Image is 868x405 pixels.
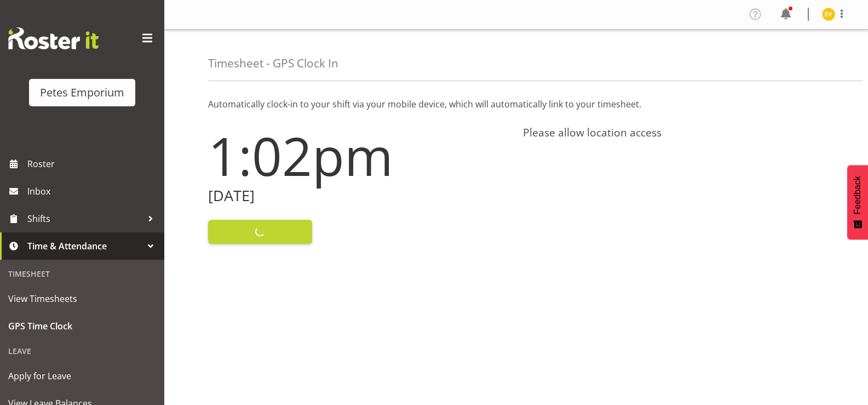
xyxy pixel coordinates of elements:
h4: Timesheet - GPS Clock In [208,57,338,70]
p: Automatically clock-in to your shift via your mobile device, which will automatically link to you... [208,98,824,111]
span: Roster [27,156,159,172]
div: Leave [3,340,162,362]
h4: Please allow location access [523,126,825,139]
img: eva-vailini10223.jpg [822,8,835,21]
span: Shifts [27,210,142,227]
a: Apply for Leave [3,362,162,390]
div: Petes Emporium [40,84,124,101]
span: View Timesheets [8,290,156,307]
h2: [DATE] [208,187,510,204]
span: Inbox [27,183,159,199]
h1: 1:02pm [208,126,510,185]
img: Rosterit website logo [8,27,99,49]
a: GPS Time Clock [3,312,162,340]
div: Timesheet [3,263,162,285]
span: Apply for Leave [8,368,156,384]
span: Feedback [853,176,863,214]
span: Time & Attendance [27,238,142,254]
span: GPS Time Clock [8,318,156,334]
a: View Timesheets [3,285,162,312]
button: Feedback - Show survey [847,165,868,239]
